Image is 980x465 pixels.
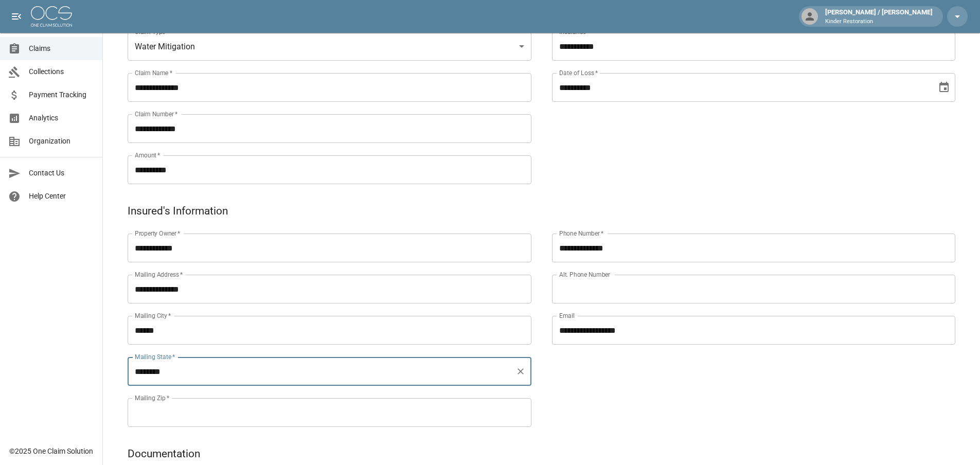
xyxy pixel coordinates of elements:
label: Email [559,311,575,320]
span: Organization [29,136,94,147]
label: Mailing City [135,311,171,320]
img: ocs-logo-white-transparent.png [31,6,72,27]
span: Contact Us [29,168,94,178]
span: Payment Tracking [29,90,94,100]
label: Alt. Phone Number [559,270,610,279]
button: open drawer [6,6,27,27]
span: Analytics [29,113,94,123]
button: Choose date, selected date is Aug 27, 2025 [934,77,954,98]
label: Phone Number [559,229,603,238]
label: Property Owner [135,229,181,238]
label: Claim Name [135,68,172,77]
div: [PERSON_NAME] / [PERSON_NAME] [821,7,937,26]
label: Mailing Zip [135,394,170,402]
label: Date of Loss [559,68,598,77]
label: Mailing State [135,352,175,361]
span: Claims [29,43,94,54]
span: Help Center [29,191,94,202]
span: Collections [29,66,94,77]
p: Kinder Restoration [825,17,933,26]
label: Mailing Address [135,270,183,279]
label: Claim Number [135,110,177,118]
label: Amount [135,151,161,159]
div: © 2025 One Claim Solution [9,446,93,456]
button: Clear [513,364,528,379]
div: Water Mitigation [128,32,531,61]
